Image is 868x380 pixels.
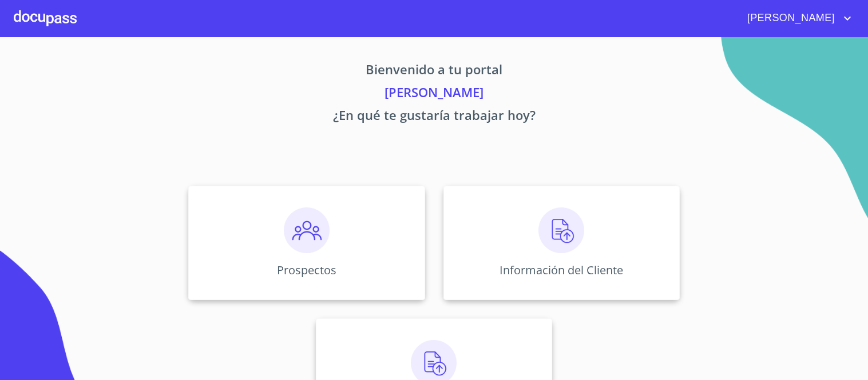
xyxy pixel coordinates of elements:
[739,9,854,27] button: account of current user
[284,207,330,253] img: prospectos.png
[82,106,787,129] p: ¿En qué te gustaría trabajar hoy?
[500,262,623,278] p: Información del Cliente
[538,207,584,253] img: carga.png
[82,60,787,83] p: Bienvenido a tu portal
[82,83,787,106] p: [PERSON_NAME]
[739,9,841,27] span: [PERSON_NAME]
[277,262,336,278] p: Prospectos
